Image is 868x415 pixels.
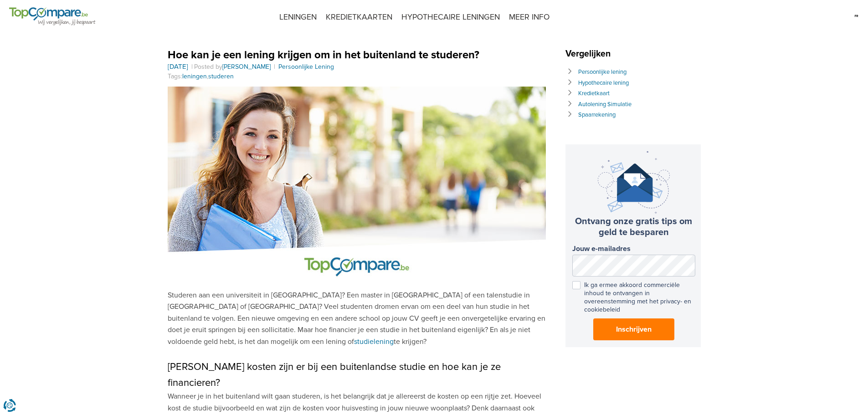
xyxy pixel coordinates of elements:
[578,68,627,76] a: Persoonlijke lening
[168,87,546,284] img: studeren
[168,63,188,71] a: [DATE]
[168,359,546,391] h2: [PERSON_NAME] kosten zijn er bij een buitenlandse studie en hoe kan je ze financieren?
[578,79,629,87] a: Hypothecaire lening
[222,63,271,71] a: [PERSON_NAME]
[354,337,394,346] a: studielening
[278,63,334,71] a: Persoonlijke Lening
[578,90,610,97] a: Kredietkaart
[208,72,234,80] a: studeren
[578,111,616,118] a: Spaarrekening
[168,48,546,81] header: Tags: ,
[168,48,546,62] h1: Hoe kan je een lening krijgen om in het buitenland te studeren?
[572,245,695,253] label: Jouw e-mailadres
[854,9,859,23] img: fr.svg
[182,72,207,80] a: leningen
[272,63,277,71] span: |
[572,281,695,314] label: Ik ga ermee akkoord commerciële inhoud te ontvangen in overeenstemming met het privacy- en cookie...
[572,216,695,238] h3: Ontvang onze gratis tips om geld te besparen
[616,324,652,335] span: Inschrijven
[578,101,632,108] a: Autolening Simulatie
[194,63,272,71] span: Posted by
[168,62,188,71] time: [DATE]
[190,63,194,71] span: |
[565,48,615,59] span: Vergelijken
[593,318,674,340] button: Inschrijven
[598,151,670,214] img: newsletter
[168,81,546,348] p: Studeren aan een universiteit in [GEOGRAPHIC_DATA]? Een master in [GEOGRAPHIC_DATA] of een talens...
